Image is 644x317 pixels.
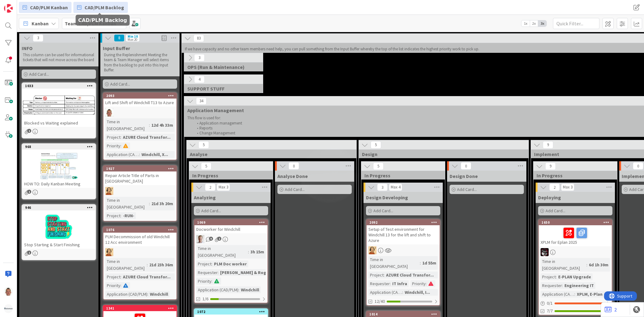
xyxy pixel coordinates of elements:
[150,200,175,207] div: 21d 3h 20m
[110,81,130,87] span: Add Card...
[103,227,176,233] div: 1076
[105,282,120,289] div: Priority
[196,97,207,105] span: 34
[541,258,586,272] div: Time in [GEOGRAPHIC_DATA]
[537,172,609,179] span: In Progress
[103,171,176,185] div: Repair Article Title of Parts in [GEOGRAPHIC_DATA]
[239,286,261,293] div: Windchill
[105,142,120,149] div: Priority
[194,35,204,42] span: 83
[219,186,228,189] div: Max 3
[538,20,546,27] span: 3x
[22,45,33,51] span: INFO
[192,172,265,179] span: In Progress
[121,134,172,141] div: AZURE Cloud Transfor...
[73,2,128,13] a: CAD/PLM Backlog
[368,246,376,254] img: RH
[105,291,147,298] div: Application (CAD/PLM)
[106,167,176,171] div: 1927
[121,212,136,219] div: -RUN-
[421,260,438,266] div: 1d 55m
[238,286,239,293] span: :
[196,260,211,267] div: Project
[22,205,95,249] div: 946Stop Starting & Start Finishing
[196,286,238,293] div: Application (CAD/PLM)
[384,272,385,278] span: :
[105,118,149,132] div: Time in [GEOGRAPHIC_DATA]
[556,273,557,280] span: :
[539,299,612,307] div: 0/1
[538,194,561,201] span: Deploying
[27,129,31,133] span: 1
[103,166,176,171] div: 1927
[103,93,176,107] div: 2093Lift and Shift of Windchill T13 to Azure
[150,122,175,129] div: 12d 4h 33m
[546,208,565,213] span: Add Card...
[587,261,610,268] div: 6d 1h 30m
[211,278,212,285] span: :
[285,187,305,192] span: Add Card...
[196,245,248,259] div: Time in [GEOGRAPHIC_DATA]
[4,287,13,296] img: TJ
[217,237,221,241] span: 1
[27,190,31,194] span: 1
[391,280,409,287] div: IT Infra
[375,298,385,305] span: 12/40
[196,269,218,276] div: Requester
[633,162,643,170] span: 0
[103,166,176,185] div: 1927Repair Article Title of Parts in [GEOGRAPHIC_DATA]
[371,141,381,149] span: 5
[120,142,121,149] span: :
[121,273,172,280] div: AZURE Cloud Transfor...
[120,273,121,280] span: :
[22,119,95,127] div: Blocked vs Waiting explained
[277,173,308,179] span: Analyse Done
[202,296,208,302] span: 1/6
[194,309,268,315] div: 1072
[362,151,521,157] span: Design
[105,212,120,219] div: Project
[539,220,612,225] div: 1650
[553,18,599,29] input: Quick Filter...
[539,248,612,256] div: RS
[194,225,268,233] div: Docworker for Windchill
[605,306,617,313] a: 2
[25,145,95,149] div: 968
[4,4,13,13] img: Visit kanbanzone.com
[105,258,147,272] div: Time in [GEOGRAPHIC_DATA]
[530,20,538,27] span: 2x
[33,34,43,42] span: 3
[549,184,560,191] span: 2
[120,282,121,289] span: :
[547,300,553,306] span: 0 / 1
[194,54,205,61] span: 3
[22,144,95,150] div: 968
[114,34,124,42] span: 8
[105,197,149,210] div: Time in [GEOGRAPHIC_DATA]
[368,272,384,278] div: Project
[22,205,95,210] div: 946
[211,260,212,267] span: :
[13,1,28,8] span: Support
[201,163,211,170] span: 5
[106,306,176,311] div: 1341
[197,220,268,225] div: 1069
[547,308,553,314] span: 7/7
[120,212,121,219] span: :
[420,260,421,266] span: :
[29,71,49,77] span: Add Card...
[106,228,176,232] div: 1076
[190,151,349,157] span: Analyse
[105,187,113,195] img: RH
[461,162,471,170] span: 0
[194,220,268,225] div: 1069
[22,144,95,188] div: 968HOW TO: Daily Kanban Meeting
[105,134,120,141] div: Project
[198,141,209,149] span: 5
[562,282,563,289] span: :
[19,2,72,13] a: CAD/PLM Kanban
[545,163,556,170] span: 9
[148,261,175,268] div: 21d 23h 36m
[128,35,138,38] div: Min 10
[563,282,595,289] div: Engineering IT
